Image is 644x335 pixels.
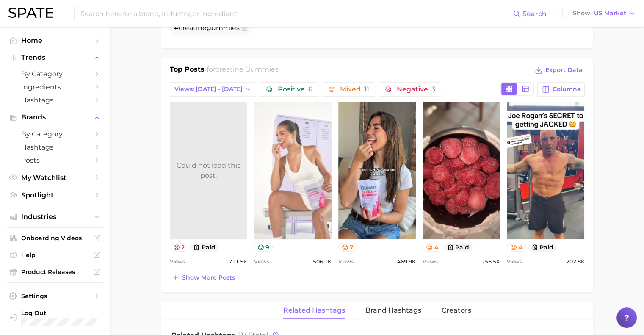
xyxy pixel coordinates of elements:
[179,24,207,32] span: creatine
[7,80,103,94] a: Ingredients
[533,64,584,76] button: Export Data
[229,257,247,267] span: 711.5k
[7,171,103,184] a: My Watchlist
[21,36,89,44] span: Home
[170,82,257,97] button: Views: [DATE] - [DATE]
[7,141,103,154] a: Hashtags
[283,307,345,314] span: Related Hashtags
[338,243,357,252] button: 7
[340,86,369,93] span: Mixed
[7,188,103,202] a: Spotlight
[7,94,103,107] a: Hashtags
[21,309,97,317] span: Log Out
[174,24,240,32] span: #
[442,307,471,314] span: Creators
[21,292,89,300] span: Settings
[431,85,435,93] span: 3
[170,161,247,181] div: Could not load this post.
[241,25,248,31] button: Flag as miscategorized or irrelevant
[7,307,103,328] a: Log out. Currently logged in with e-mail pquiroz@maryruths.com.
[170,272,237,284] button: Show more posts
[571,8,638,19] button: ShowUS Market
[566,257,584,267] span: 202.8k
[423,257,438,267] span: Views
[190,243,219,252] button: paid
[182,274,235,281] span: Show more posts
[573,11,591,16] span: Show
[21,114,89,121] span: Brands
[80,6,513,21] input: Search here for a brand, industry, or ingredient
[7,51,103,64] button: Trends
[21,143,89,151] span: Hashtags
[7,34,103,47] a: Home
[207,64,279,77] h2: for
[7,232,103,244] a: Onboarding Videos
[313,257,332,267] span: 506.1k
[21,174,89,182] span: My Watchlist
[21,191,89,199] span: Spotlight
[338,257,354,267] span: Views
[594,11,626,16] span: US Market
[528,243,557,252] button: paid
[553,86,580,93] span: Columns
[216,65,279,73] span: creatine gummies
[444,243,473,252] button: paid
[174,86,243,93] span: Views: [DATE] - [DATE]
[308,85,312,93] span: 6
[364,85,369,93] span: 11
[7,127,103,141] a: by Category
[21,54,89,61] span: Trends
[7,249,103,261] a: Help
[21,251,89,259] span: Help
[545,66,583,74] span: Export Data
[21,234,89,242] span: Onboarding Videos
[8,8,53,18] img: SPATE
[21,70,89,78] span: by Category
[537,82,584,97] button: Columns
[7,154,103,167] a: Posts
[7,67,103,80] a: by Category
[7,210,103,223] button: Industries
[7,290,103,302] a: Settings
[21,130,89,138] span: by Category
[207,24,240,32] span: gummies
[277,86,312,93] span: Positive
[397,257,416,267] span: 469.9k
[481,257,500,267] span: 256.5k
[170,257,185,267] span: Views
[21,96,89,104] span: Hashtags
[21,213,89,221] span: Industries
[365,307,421,314] span: Brand Hashtags
[170,102,247,239] a: Could not load this post.
[170,64,205,77] h1: Top Posts
[21,83,89,91] span: Ingredients
[254,257,269,267] span: Views
[423,243,442,252] button: 4
[522,10,547,18] span: Search
[7,266,103,278] a: Product Releases
[21,156,89,164] span: Posts
[254,243,273,252] button: 9
[170,243,188,252] button: 2
[21,268,89,276] span: Product Releases
[7,111,103,124] button: Brands
[507,243,526,252] button: 4
[396,86,435,93] span: Negative
[507,257,522,267] span: Views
